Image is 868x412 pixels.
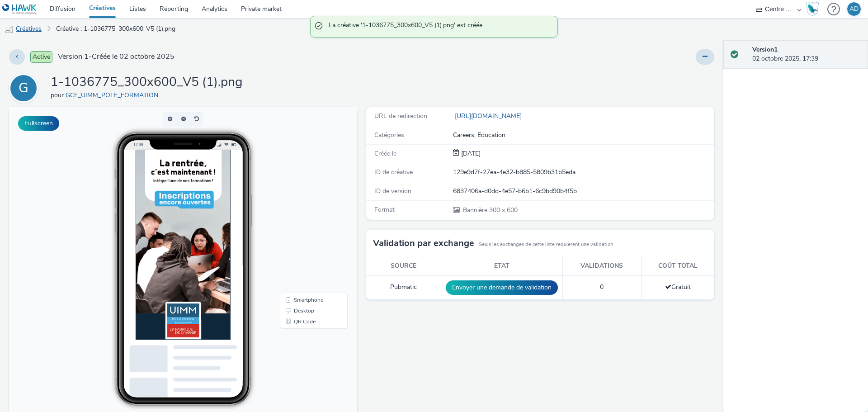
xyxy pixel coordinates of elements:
span: Gratuit [665,283,691,291]
span: Desktop [285,201,305,206]
span: QR Code [285,212,307,217]
button: Fullscreen [18,116,59,131]
th: Etat [441,257,562,275]
td: Pubmatic [366,275,441,299]
li: Smartphone [273,187,337,198]
div: 02 octobre 2025, 17:39 [752,45,861,64]
div: AD [849,2,859,16]
span: Bannière [463,206,489,214]
strong: Version 1 [752,45,778,54]
span: 300 x 600 [462,206,518,214]
span: Catégories [374,131,404,139]
img: Advertisement preview [127,43,222,232]
th: Coût total [641,257,714,275]
div: Création 02 octobre 2025, 17:39 [459,149,481,158]
span: ID de version [374,187,411,195]
small: Seuls les exchanges de cette liste requièrent une validation [479,241,613,248]
span: 17:39 [124,35,134,40]
img: undefined Logo [2,4,37,15]
img: Hawk Academy [806,2,819,16]
span: Activé [30,51,52,63]
span: ID de créative [374,168,413,176]
span: Créée le [374,149,396,158]
a: GCF_UIMM_POLE_FORMATION [66,91,162,99]
span: Smartphone [285,190,314,195]
div: Careers, Education [453,131,713,140]
span: [DATE] [459,149,481,158]
li: QR Code [273,209,337,220]
div: 129e9d7f-27ea-4e32-b885-5809b31b5eda [453,168,713,177]
a: G [9,84,42,92]
span: 0 [600,283,604,291]
th: Source [366,257,441,275]
span: Format [374,205,395,214]
a: Créative : 1-1036775_300x600_V5 (1).png [52,18,180,40]
div: G [19,76,28,101]
h3: Validation par exchange [373,237,474,250]
span: Version 1 - Créée le 02 octobre 2025 [58,52,175,62]
img: mobile [5,25,14,34]
button: Envoyer une demande de validation [446,280,558,295]
a: Hawk Academy [806,2,823,16]
a: [URL][DOMAIN_NAME] [453,112,525,120]
span: pour [51,91,66,99]
span: La créative '1-1036775_300x600_V5 (1).png' est créée [329,21,548,33]
div: 6837406a-d0dd-4e57-b6b1-6c9bd90b4f5b [453,187,713,196]
span: URL de redirection [374,112,427,120]
li: Desktop [273,198,337,209]
th: Validations [562,257,641,275]
h1: 1-1036775_300x600_V5 (1).png [51,74,242,91]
